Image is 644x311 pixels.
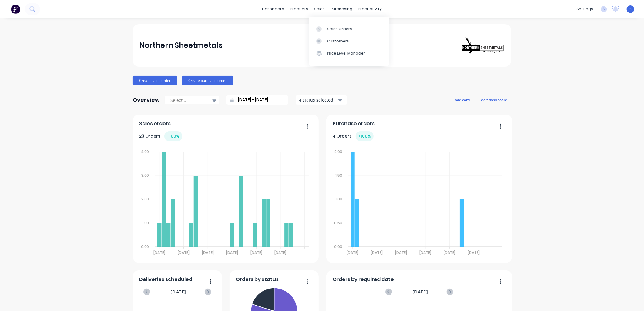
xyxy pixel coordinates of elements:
button: edit dashboard [477,96,511,104]
tspan: [DATE] [347,250,358,255]
tspan: 1.00 [335,197,342,202]
div: Customers [327,38,349,44]
div: Sales Orders [327,26,352,32]
span: [DATE] [170,289,186,295]
button: 4 status selected [296,95,347,105]
tspan: [DATE] [178,250,190,255]
tspan: [DATE] [250,250,262,255]
tspan: 1.50 [335,173,342,178]
tspan: 0.50 [334,220,342,226]
tspan: [DATE] [444,250,456,255]
button: add card [451,96,474,104]
div: 23 Orders [139,131,182,141]
div: settings [573,5,596,14]
img: Factory [11,5,20,14]
a: Sales Orders [309,23,389,35]
tspan: [DATE] [371,250,383,255]
tspan: [DATE] [226,250,238,255]
div: + 100 % [164,131,182,141]
tspan: 2.00 [334,149,342,154]
div: Price Level Manager [327,51,365,56]
div: + 100 % [356,131,374,141]
tspan: [DATE] [420,250,431,255]
div: products [288,5,311,14]
tspan: [DATE] [202,250,214,255]
a: Customers [309,35,389,47]
div: Northern Sheetmetals [139,39,223,52]
tspan: [DATE] [275,250,287,255]
span: S [629,6,632,12]
button: Create sales order [133,76,177,85]
tspan: [DATE] [468,250,480,255]
div: sales [311,5,328,14]
tspan: [DATE] [395,250,407,255]
button: Create purchase order [182,76,233,85]
span: [DATE] [412,289,428,295]
tspan: [DATE] [153,250,165,255]
span: Orders by required date [333,276,394,283]
tspan: 0.00 [334,244,342,249]
tspan: 3.00 [141,173,149,178]
div: 4 Orders [333,131,374,141]
div: productivity [356,5,385,14]
div: 4 status selected [299,97,337,103]
div: purchasing [328,5,356,14]
img: Northern Sheetmetals [462,37,505,54]
a: dashboard [259,5,288,14]
tspan: 1.00 [142,220,149,226]
span: Sales orders [139,120,171,127]
tspan: 0.00 [141,244,149,249]
tspan: 4.00 [140,149,149,154]
tspan: 2.00 [141,197,149,202]
span: Deliveries scheduled [139,276,193,283]
span: Purchase orders [333,120,375,127]
a: Price Level Manager [309,47,389,59]
div: Overview [133,94,160,106]
span: Orders by status [236,276,279,283]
